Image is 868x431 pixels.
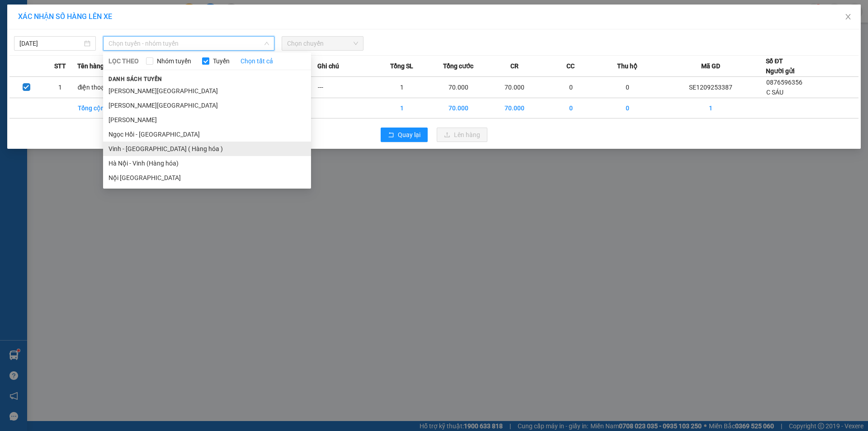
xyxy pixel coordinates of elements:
[443,61,473,71] span: Tổng cước
[388,132,394,139] span: rollback
[835,5,861,30] button: Close
[656,98,766,118] td: 1
[317,77,374,98] td: ---
[844,13,852,20] span: close
[77,77,134,98] td: điện thoại
[510,61,519,71] span: CR
[103,127,311,142] li: Ngọc Hồi - [GEOGRAPHIC_DATA]
[437,128,487,142] button: uploadLên hàng
[26,7,91,37] strong: CHUYỂN PHÁT NHANH AN PHÚ QUÝ
[77,61,104,71] span: Tên hàng
[656,77,766,98] td: SE1209253387
[287,37,358,50] span: Chọn chuyến
[398,130,420,140] span: Quay lại
[54,61,66,71] span: STT
[430,98,486,118] td: 70.000
[103,156,311,171] li: Hà Nội - Vinh (Hàng hóa)
[103,84,311,98] li: [PERSON_NAME][GEOGRAPHIC_DATA]
[108,37,269,50] span: Chọn tuyến - nhóm tuyến
[766,79,802,86] span: 0876596356
[209,56,233,66] span: Tuyến
[5,49,21,94] img: logo
[317,61,339,71] span: Ghi chú
[18,12,112,21] span: XÁC NHẬN SỐ HÀNG LÊN XE
[103,98,311,113] li: [PERSON_NAME][GEOGRAPHIC_DATA]
[390,61,413,71] span: Tổng SL
[381,128,428,142] button: rollbackQuay lại
[566,61,575,71] span: CC
[599,98,656,118] td: 0
[430,77,486,98] td: 70.000
[264,41,269,46] span: down
[103,142,311,156] li: Vinh - [GEOGRAPHIC_DATA] ( Hàng hóa )
[43,77,77,98] td: 1
[617,61,637,71] span: Thu hộ
[23,38,92,69] span: [GEOGRAPHIC_DATA], [GEOGRAPHIC_DATA] ↔ [GEOGRAPHIC_DATA]
[373,98,430,118] td: 1
[766,89,783,96] span: C SÁU
[486,77,543,98] td: 70.000
[543,77,599,98] td: 0
[373,77,430,98] td: 1
[766,56,795,76] div: Số ĐT Người gửi
[103,113,311,127] li: [PERSON_NAME]
[108,56,139,66] span: LỌC THEO
[77,98,134,118] td: Tổng cộng
[103,171,311,185] li: Nội [GEOGRAPHIC_DATA]
[543,98,599,118] td: 0
[19,38,82,48] input: 12/09/2025
[599,77,656,98] td: 0
[153,56,195,66] span: Nhóm tuyến
[701,61,720,71] span: Mã GD
[241,56,273,66] a: Chọn tất cả
[486,98,543,118] td: 70.000
[103,75,168,83] span: Danh sách tuyến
